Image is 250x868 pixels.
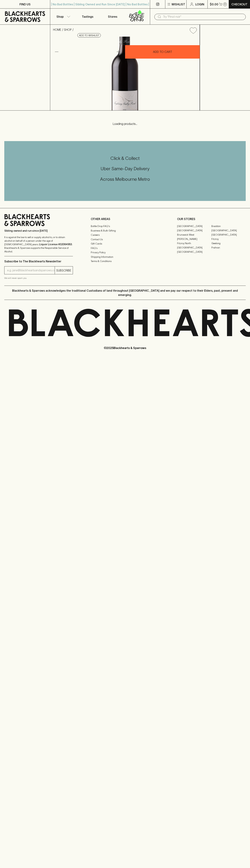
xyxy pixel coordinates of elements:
p: Blackhearts & Sparrows acknowledges the traditional Custodians of land throughout [GEOGRAPHIC_DAT... [7,288,243,297]
h5: Uber Same-Day Delivery [4,166,246,172]
a: [GEOGRAPHIC_DATA] [177,224,211,228]
a: [GEOGRAPHIC_DATA] [177,250,211,254]
p: Shop [56,14,64,19]
h5: Across Melbourne Metro [4,176,246,182]
a: HOME [53,28,61,31]
input: e.g. jane@blackheartsandsparrows.com.au [7,268,55,273]
p: Subscribe to The Blackhearts Newsletter [4,259,73,263]
div: Call to action block [4,141,246,201]
p: Wishlist [172,2,185,6]
a: [GEOGRAPHIC_DATA] [177,228,211,233]
p: We will never spam you [4,276,73,280]
a: [GEOGRAPHIC_DATA] [177,245,211,250]
a: FAQ's [91,246,159,250]
p: ADD TO CART [153,50,172,54]
a: Prahran [211,245,246,250]
a: SHOP [64,28,72,31]
a: Stores [100,9,125,24]
p: It is against the law to sell or supply alcohol to, or to obtain alcohol on behalf of a person un... [4,235,73,253]
a: [GEOGRAPHIC_DATA] [211,233,246,237]
button: Add to wishlist [77,33,101,38]
img: 31123.png [50,37,200,110]
button: Shop [50,9,75,24]
p: Login [195,2,204,6]
a: Terms & Conditions [91,259,159,263]
p: 0 [224,3,226,5]
a: Privacy Policy [91,250,159,255]
p: Loading products... [4,122,246,126]
a: Tastings [75,9,100,24]
p: OTHER AREAS [91,217,159,221]
a: Contact Us [91,237,159,241]
a: Shipping Information [91,255,159,259]
a: [GEOGRAPHIC_DATA] [211,228,246,233]
p: Stores [108,14,117,19]
p: Sibling owned and run since [DATE] [4,229,73,233]
a: Geelong [211,241,246,245]
a: Gift Cards [91,242,159,246]
strong: Liquor License #32064953 [39,243,72,246]
p: FIND US [19,2,31,6]
a: Bottle Drop FAQ's [91,224,159,228]
a: Brunswick West [177,233,211,237]
button: ADD TO CART [125,45,200,59]
a: [PERSON_NAME] [177,237,211,241]
p: SUBSCRIBE [56,268,71,273]
a: Braddon [211,224,246,228]
a: Fitzroy [211,237,246,241]
p: OUR STORES [177,217,246,221]
h5: Click & Collect [4,155,246,161]
a: Fitzroy North [177,241,211,245]
a: Business & Bulk Gifting [91,228,159,233]
p: Tastings [82,14,93,19]
p: $0.00 [210,2,218,6]
button: Add to wishlist [188,26,198,35]
p: Checkout [231,2,247,6]
a: Careers [91,233,159,237]
input: Try "Pinot noir" [163,14,243,20]
button: SUBSCRIBE [55,266,73,274]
